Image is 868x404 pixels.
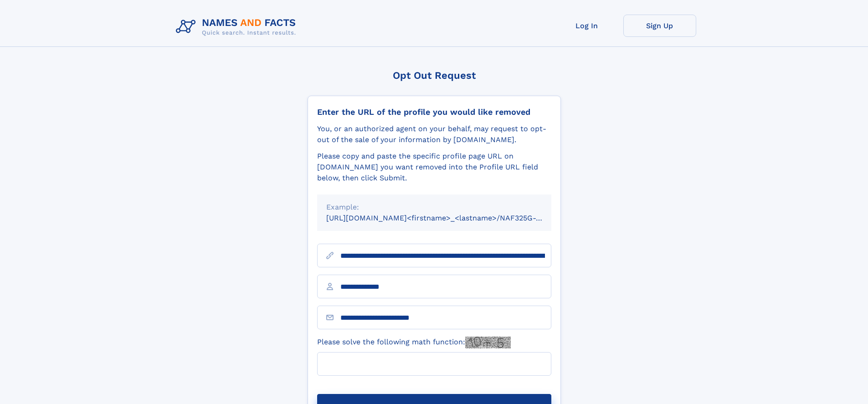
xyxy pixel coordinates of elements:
div: You, or an authorized agent on your behalf, may request to opt-out of the sale of your informatio... [317,123,551,145]
a: Log In [550,15,623,37]
div: Please copy and paste the specific profile page URL on [DOMAIN_NAME] you want removed into the Pr... [317,151,551,184]
div: Enter the URL of the profile you would like removed [317,107,551,117]
small: [URL][DOMAIN_NAME]<firstname>_<lastname>/NAF325G-xxxxxxxx [326,214,569,222]
div: Opt Out Request [308,70,561,81]
div: Example: [326,202,542,213]
label: Please solve the following math function: [317,337,511,348]
a: Sign Up [623,15,696,37]
img: Logo Names and Facts [172,15,303,39]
